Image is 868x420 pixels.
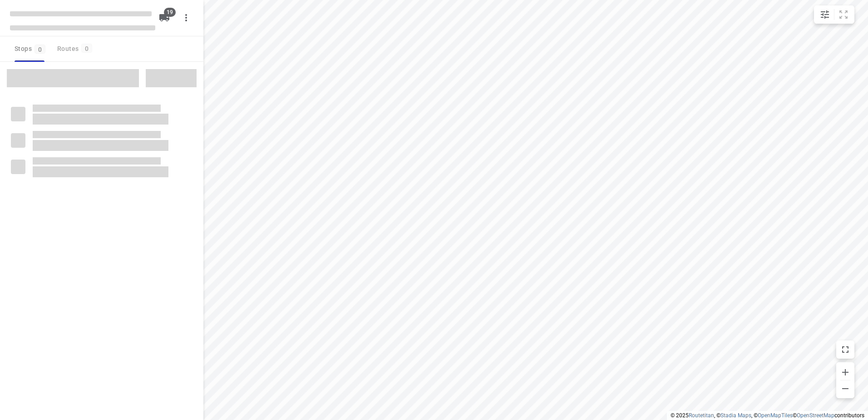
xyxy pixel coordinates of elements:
[689,412,714,419] a: Routetitan
[797,412,834,419] a: OpenStreetMap
[814,5,854,24] div: small contained button group
[671,412,864,419] li: © 2025 , © , © © contributors
[758,412,793,419] a: OpenMapTiles
[720,412,751,419] a: Stadia Maps
[816,5,834,24] button: Map settings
